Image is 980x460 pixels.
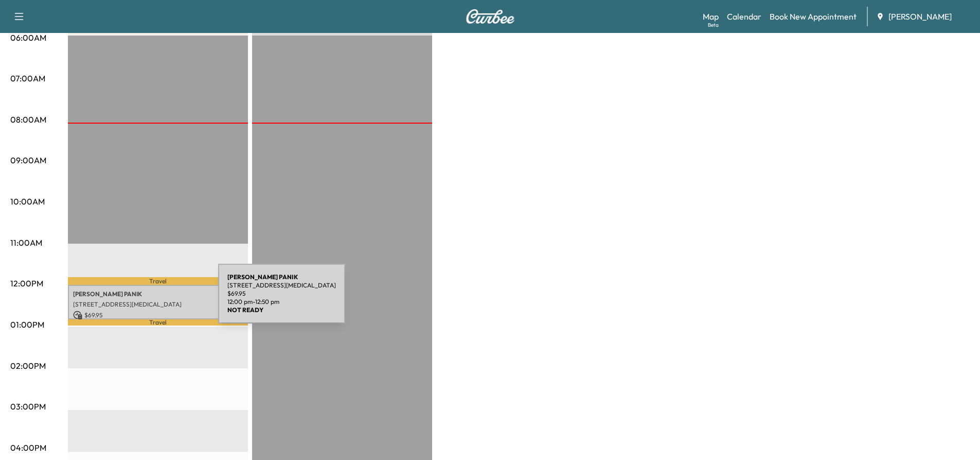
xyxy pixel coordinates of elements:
p: $ 69.95 [73,311,243,320]
b: NOT READY [227,306,263,314]
p: 01:00PM [10,318,44,331]
p: 12:00 pm - 12:50 pm [227,298,336,306]
p: 04:00PM [10,441,46,454]
p: Travel [68,319,248,326]
p: 06:00AM [10,31,46,44]
p: 12:00PM [10,277,43,289]
img: Curbee Logo [466,9,515,24]
a: Calendar [727,10,761,23]
p: 07:00AM [10,72,45,84]
span: [PERSON_NAME] [888,10,952,23]
p: 02:00PM [10,360,46,372]
p: 08:00AM [10,113,46,126]
p: 09:00AM [10,154,46,166]
b: [PERSON_NAME] PANIK [227,273,298,281]
a: Book New Appointment [770,10,857,23]
p: 03:00PM [10,400,46,413]
p: [STREET_ADDRESS][MEDICAL_DATA] [73,300,243,309]
p: 10:00AM [10,195,45,208]
p: $ 69.95 [227,289,336,298]
p: [STREET_ADDRESS][MEDICAL_DATA] [227,281,336,289]
a: MapBeta [703,10,719,23]
p: 11:00AM [10,236,42,249]
p: Travel [68,277,248,285]
div: Beta [708,21,719,29]
p: [PERSON_NAME] PANIK [73,290,243,298]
